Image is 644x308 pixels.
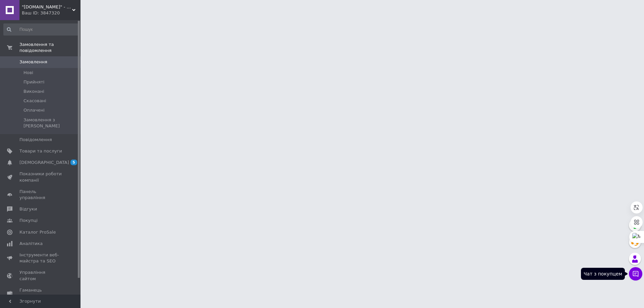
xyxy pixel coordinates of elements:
[22,10,80,16] div: Ваш ID: 3847320
[23,107,45,113] span: Оплачені
[19,189,62,201] span: Панель управління
[19,160,69,166] span: [DEMOGRAPHIC_DATA]
[19,171,62,183] span: Показники роботи компанії
[19,148,62,154] span: Товари та послуги
[629,267,642,281] button: Чат з покупцем
[22,4,72,10] span: "vashi-specii.com.ua" - Інтернет-магазин
[581,268,625,280] div: Чат з покупцем
[70,160,77,165] span: 5
[3,23,79,36] input: Пошук
[23,88,44,95] span: Виконані
[19,287,62,299] span: Гаманець компанії
[19,137,52,143] span: Повідомлення
[19,59,47,65] span: Замовлення
[19,252,62,264] span: Інструменти веб-майстра та SEO
[23,79,44,85] span: Прийняті
[19,229,56,235] span: Каталог ProSale
[23,98,46,104] span: Скасовані
[23,117,78,129] span: Замовлення з [PERSON_NAME]
[23,70,33,76] span: Нові
[19,42,80,54] span: Замовлення та повідомлення
[19,241,43,247] span: Аналітика
[19,269,62,282] span: Управління сайтом
[19,206,37,212] span: Відгуки
[19,218,38,224] span: Покупці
